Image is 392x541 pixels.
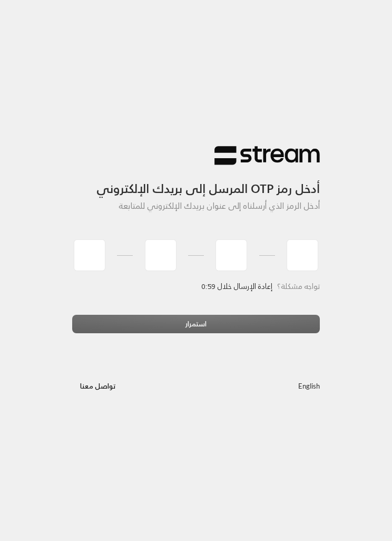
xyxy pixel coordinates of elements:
[202,279,272,293] span: إعادة الإرسال خلال 0:59
[72,378,124,396] button: تواصل معنا
[72,380,124,392] a: تواصل معنا
[214,146,320,166] img: Stream Logo
[277,279,320,293] span: تواجه مشكلة؟
[72,166,320,196] h3: أدخل رمز OTP المرسل إلى بريدك الإلكتروني
[72,201,320,211] h5: أدخل الرمز الذي أرسلناه إلى عنوان بريدك الإلكتروني للمتابعة
[298,378,320,396] a: English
